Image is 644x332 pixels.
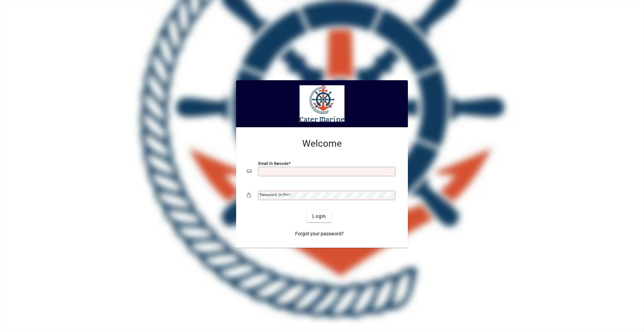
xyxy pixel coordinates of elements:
[307,210,331,222] button: Login
[258,161,288,166] mat-label: Email or Barcode
[260,192,288,197] mat-label: Password or Pin
[295,230,344,237] span: Forgot your password?
[292,228,346,240] a: Forgot your password?
[312,213,326,220] span: Login
[247,138,397,149] h2: Welcome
